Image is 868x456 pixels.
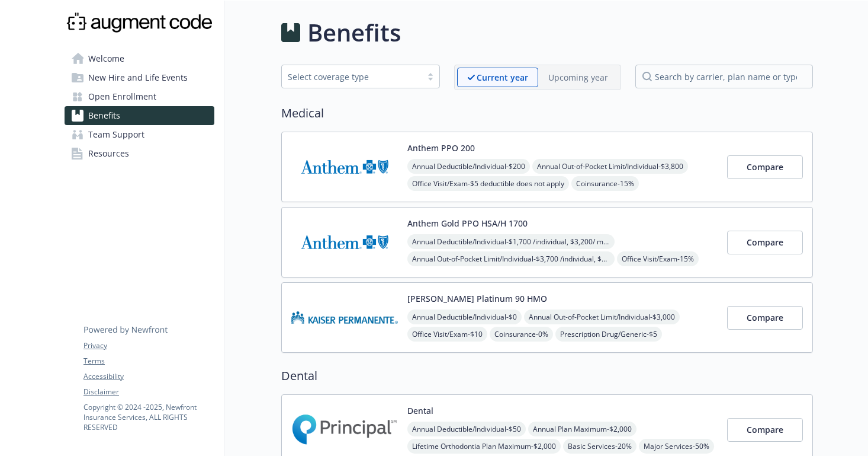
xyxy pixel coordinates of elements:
[407,439,561,454] span: Lifetime Orthodontia Plan Maximum - $2,000
[747,161,783,173] span: Compare
[407,404,433,417] button: Dental
[555,327,662,342] span: Prescription Drug/Generic - $5
[83,387,214,397] a: Disclaimer
[490,327,553,342] span: Coinsurance - 0%
[88,125,144,144] span: Team Support
[747,237,783,248] span: Compare
[407,327,487,342] span: Office Visit/Exam - $10
[65,144,214,163] a: Resources
[407,292,547,305] button: [PERSON_NAME] Platinum 90 HMO
[288,71,416,83] div: Select coverage type
[291,142,398,192] img: Anthem Blue Cross carrier logo
[407,234,615,249] span: Annual Deductible/Individual - $1,700 /individual, $3,200/ member
[563,439,636,454] span: Basic Services - 20%
[281,104,813,122] h2: Medical
[548,71,608,84] p: Upcoming year
[291,292,398,343] img: Kaiser Permanente Insurance Company carrier logo
[65,49,214,68] a: Welcome
[524,310,680,324] span: Annual Out-of-Pocket Limit/Individual - $3,000
[477,71,528,84] p: Current year
[407,176,569,191] span: Office Visit/Exam - $5 deductible does not apply
[88,68,188,87] span: New Hire and Life Events
[571,176,639,191] span: Coinsurance - 15%
[747,424,783,435] span: Compare
[407,142,475,154] button: Anthem PPO 200
[65,106,214,125] a: Benefits
[727,231,803,254] button: Compare
[83,356,214,366] a: Terms
[83,340,214,351] a: Privacy
[407,422,526,436] span: Annual Deductible/Individual - $50
[639,439,714,454] span: Major Services - 50%
[727,155,803,179] button: Compare
[407,251,615,266] span: Annual Out-of-Pocket Limit/Individual - $3,700 /individual, $3,700/ member
[635,65,813,88] input: search by carrier, plan name or type
[83,402,214,432] p: Copyright © 2024 - 2025 , Newfront Insurance Services, ALL RIGHTS RESERVED
[307,15,401,50] h1: Benefits
[291,404,398,455] img: Principal Financial Group Inc carrier logo
[407,310,522,324] span: Annual Deductible/Individual - $0
[88,49,124,68] span: Welcome
[291,217,398,267] img: Anthem Blue Cross carrier logo
[65,68,214,87] a: New Hire and Life Events
[88,106,120,125] span: Benefits
[747,312,783,323] span: Compare
[407,217,528,229] button: Anthem Gold PPO HSA/H 1700
[407,159,530,174] span: Annual Deductible/Individual - $200
[617,251,699,266] span: Office Visit/Exam - 15%
[727,418,803,442] button: Compare
[727,306,803,330] button: Compare
[83,371,214,382] a: Accessibility
[532,159,688,174] span: Annual Out-of-Pocket Limit/Individual - $3,800
[65,87,214,106] a: Open Enrollment
[88,144,129,163] span: Resources
[65,125,214,144] a: Team Support
[528,422,636,436] span: Annual Plan Maximum - $2,000
[281,367,813,385] h2: Dental
[88,87,156,106] span: Open Enrollment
